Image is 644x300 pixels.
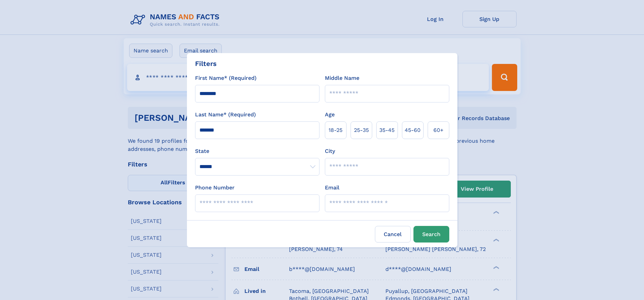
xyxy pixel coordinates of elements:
[325,184,339,192] label: Email
[195,111,256,119] label: Last Name* (Required)
[195,147,319,155] label: State
[405,126,421,134] span: 45‑60
[329,126,342,134] span: 18‑25
[433,126,444,134] span: 60+
[354,126,369,134] span: 25‑35
[195,74,257,82] label: First Name* (Required)
[413,226,449,243] button: Search
[195,59,217,69] div: Filters
[379,126,395,134] span: 35‑45
[195,184,235,192] label: Phone Number
[325,111,335,119] label: Age
[325,74,359,82] label: Middle Name
[325,147,335,155] label: City
[375,226,411,243] label: Cancel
